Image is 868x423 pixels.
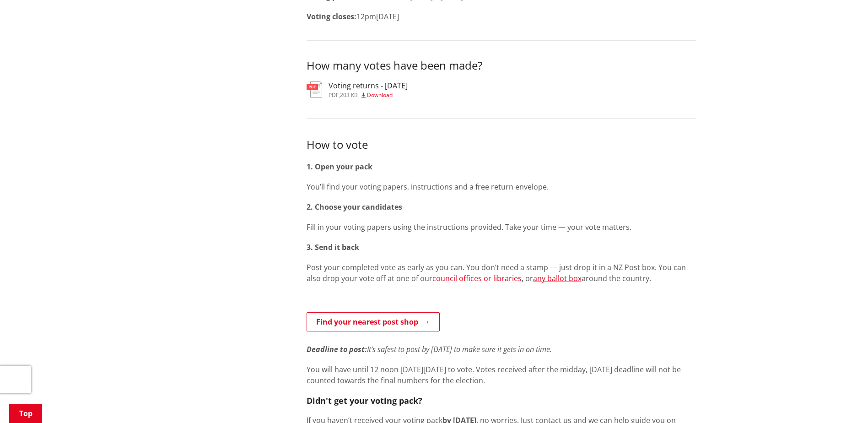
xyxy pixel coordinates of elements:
[307,162,372,172] strong: 1. Open your pack
[307,182,549,192] span: You’ll find your voting papers, instructions and a free return envelope.
[307,364,696,386] p: You will have until 12 noon [DATE][DATE] to vote. Votes received after the midday, [DATE] deadlin...
[307,81,322,98] img: document-pdf.svg
[329,92,408,98] div: ,
[307,312,440,331] a: Find your nearest post shop
[307,59,696,72] h3: How many votes have been made?
[307,395,422,406] strong: Didn't get your voting pack?
[533,273,582,283] a: any ballot box
[307,262,696,284] p: Post your completed vote as early as you can. You don’t need a stamp — just drop it in a NZ Post ...
[307,11,356,22] strong: Voting closes:
[356,11,399,22] span: 12pm[DATE]
[307,344,367,354] em: Deadline to post:
[307,222,696,233] p: Fill in your voting papers using the instructions provided. Take your time — your vote matters.
[329,81,408,90] h3: Voting returns - [DATE]
[367,344,552,354] em: It’s safest to post by [DATE] to make sure it gets in on time.
[432,273,522,283] a: council offices or libraries
[307,242,359,252] strong: 3. Send it back
[340,91,358,99] span: 203 KB
[307,137,696,152] h3: How to vote
[307,202,402,212] strong: 2. Choose your candidates
[367,91,393,99] span: Download
[307,81,408,98] a: Voting returns - [DATE] pdf,203 KB Download
[9,404,42,423] a: Top
[329,91,339,99] span: pdf
[826,385,859,418] iframe: Messenger Launcher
